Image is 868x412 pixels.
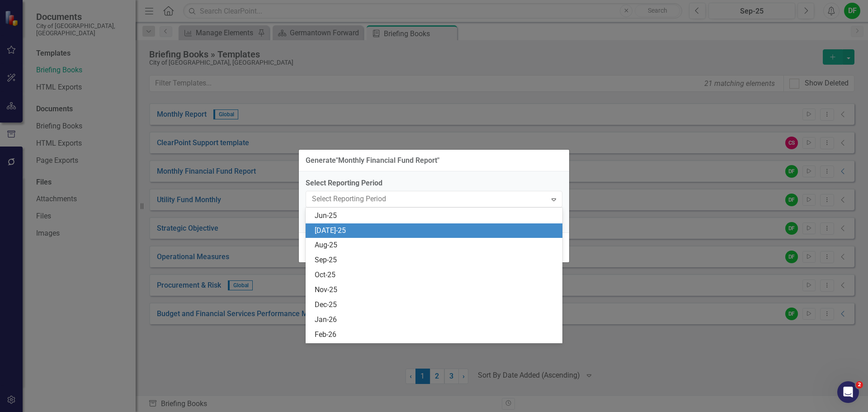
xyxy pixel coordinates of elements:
[315,211,557,221] div: Jun-25
[315,270,557,280] div: Oct-25
[315,255,557,265] div: Sep-25
[837,381,859,403] iframe: Intercom live chat
[306,178,562,189] label: Select Reporting Period
[306,156,439,165] div: Generate " Monthly Financial Fund Report "
[315,330,557,340] div: Feb-26
[315,240,557,251] div: Aug-25
[856,381,863,388] span: 2
[315,315,557,325] div: Jan-26
[315,226,557,236] div: [DATE]-25
[315,300,557,310] div: Dec-25
[315,285,557,295] div: Nov-25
